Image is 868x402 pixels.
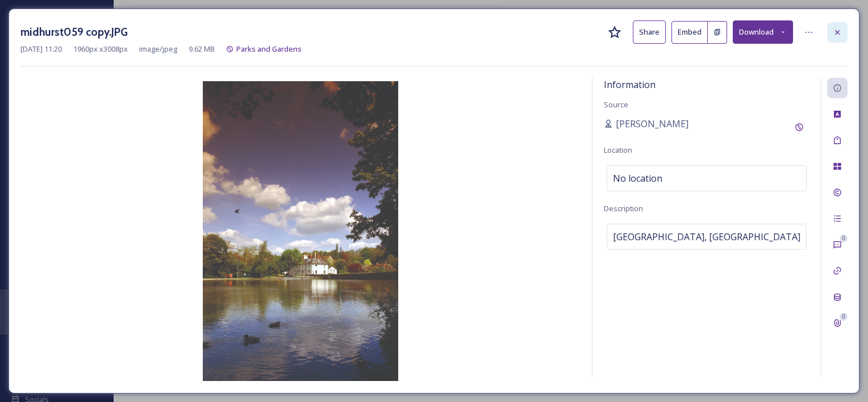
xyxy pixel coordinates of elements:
button: Download [733,20,793,44]
span: Location [604,145,632,155]
span: Parks and Gardens [236,44,302,54]
span: No location [613,171,662,185]
span: Description [604,203,643,213]
span: image/jpeg [139,44,177,55]
span: 1960 px x 3008 px [73,44,128,55]
span: Information [604,78,656,91]
span: [PERSON_NAME] [616,117,688,131]
img: midhurst059%20copy.JPG [20,81,581,381]
h3: midhurst059 copy.JPG [20,24,128,40]
span: Source [604,99,628,110]
div: 0 [840,235,848,242]
div: 0 [840,313,848,321]
span: [DATE] 11:20 [20,44,62,55]
button: Embed [671,21,708,44]
span: [GEOGRAPHIC_DATA], [GEOGRAPHIC_DATA] [613,230,800,244]
button: Share [633,20,666,44]
span: 9.62 MB [189,44,215,55]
